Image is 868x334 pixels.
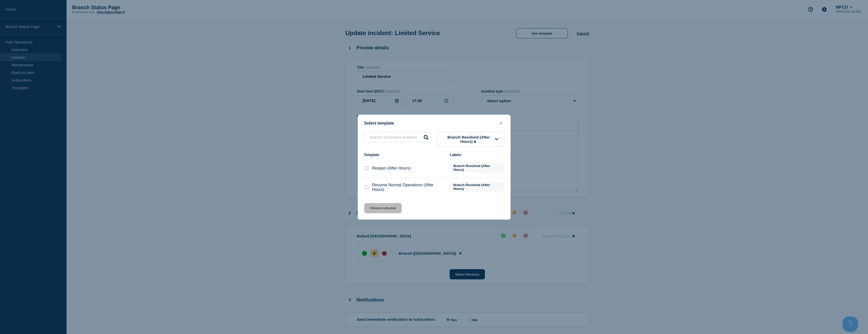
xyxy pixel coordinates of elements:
p: Reopen (After Hours) [372,166,411,171]
button: Choose selected [364,203,402,213]
p: Resume Normal Operations (After Hours) [372,183,445,192]
span: Branch Resolved (After Hours) [450,182,504,192]
div: Template [364,153,445,157]
span: Branch Resolved (After Hours) [450,163,504,173]
span: Branch Resolved (After Hours) [443,135,495,144]
div: Select template [358,121,510,126]
input: Resume Normal Operations (After Hours) checkbox [365,186,368,189]
button: Branch Resolved (After Hours) [437,132,504,147]
input: Search templates & labels [364,132,432,142]
button: close button [498,121,504,126]
div: Labels [450,153,504,157]
input: Reopen (After Hours) checkbox [365,166,368,170]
